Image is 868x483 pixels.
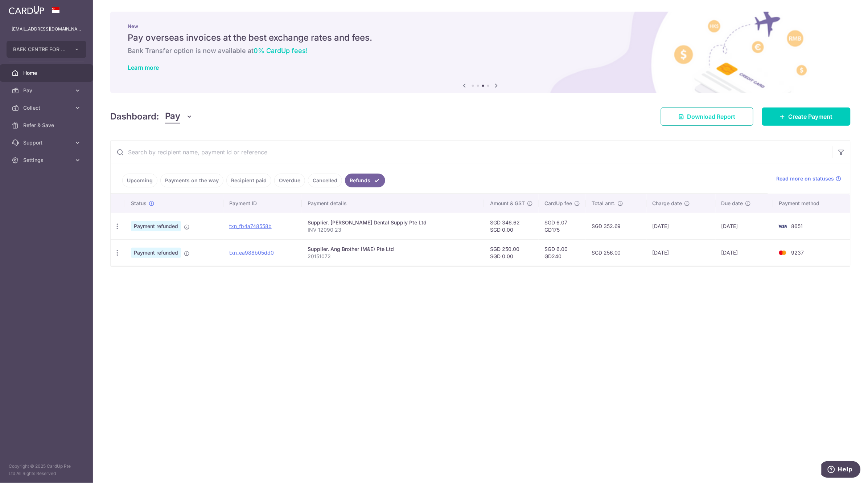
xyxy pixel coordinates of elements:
a: Cancelled [308,174,342,187]
a: Recipient paid [226,174,271,187]
th: Payment ID [223,194,302,213]
a: Upcoming [122,174,157,187]
span: Read more on statuses [777,175,834,182]
span: Amount & GST [490,200,525,207]
td: [DATE] [716,213,773,239]
span: Payment refunded [131,221,181,231]
a: Download Report [661,107,753,126]
td: SGD 352.69 [586,213,647,239]
td: SGD 346.62 SGD 0.00 [484,213,539,239]
img: Bank Card [776,222,790,231]
span: CardUp fee [544,200,572,207]
p: [EMAIL_ADDRESS][DOMAIN_NAME] [12,25,81,33]
span: Download Report [687,112,736,121]
span: Pay [23,87,71,94]
input: Search by recipient name, payment id or reference [111,141,833,164]
span: 0% CardUp fees! [254,47,308,54]
a: Payments on the way [160,174,223,187]
a: Overdue [274,174,305,187]
span: Home [23,69,71,77]
a: Read more on statuses [777,175,842,182]
button: BAEK CENTRE FOR AESTHETIC AND IMPLANT DENTISTRY PTE. LTD. [7,41,86,58]
span: Collect [23,104,71,111]
th: Payment method [773,194,850,213]
span: Total amt. [592,200,616,207]
a: Refunds [345,174,385,187]
a: txn_ea988b05dd0 [229,249,274,256]
td: SGD 6.07 GD175 [539,213,586,239]
span: Due date [721,200,743,207]
h6: Bank Transfer option is now available at [128,46,833,55]
span: 9237 [791,249,804,256]
span: Payment refunded [131,248,181,258]
a: txn_fb4a748558b [229,223,272,229]
iframe: Opens a widget where you can find more information [822,461,861,479]
a: Create Payment [762,107,851,126]
div: Supplier. Ang Brother (M&E) Pte Ltd [308,245,478,253]
p: New [128,23,833,29]
a: Learn more [128,64,159,71]
span: Charge date [653,200,682,207]
span: Status [131,200,147,207]
span: Support [23,139,71,146]
span: BAEK CENTRE FOR AESTHETIC AND IMPLANT DENTISTRY PTE. LTD. [13,46,67,53]
span: Pay [165,110,180,123]
td: SGD 256.00 [586,239,647,266]
p: INV 12090 23 [308,226,478,234]
p: 20151072 [308,253,478,260]
th: Payment details [302,194,484,213]
td: [DATE] [647,239,716,266]
span: 8651 [791,223,803,229]
span: Create Payment [789,112,833,121]
span: Refer & Save [23,122,71,129]
button: Pay [165,110,193,123]
td: [DATE] [716,239,773,266]
td: SGD 250.00 SGD 0.00 [484,239,539,266]
td: SGD 6.00 GD240 [539,239,586,266]
span: Settings [23,157,71,164]
td: [DATE] [647,213,716,239]
h4: Dashboard: [110,110,159,123]
img: CardUp [9,6,44,15]
div: Supplier. [PERSON_NAME] Dental Supply Pte Ltd [308,219,478,226]
img: Bank Card [776,248,790,257]
h5: Pay overseas invoices at the best exchange rates and fees. [128,32,833,44]
img: International Invoice Banner [110,12,851,93]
